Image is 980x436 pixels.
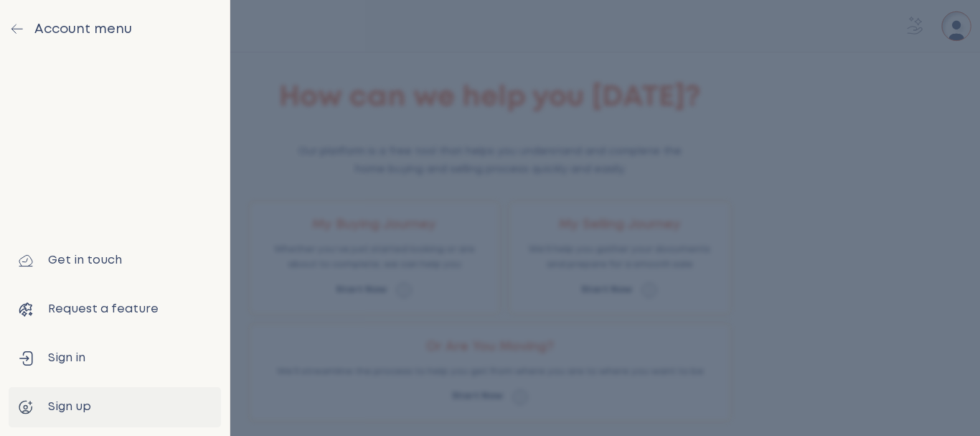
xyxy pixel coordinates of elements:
[34,22,221,39] p: Account menu
[9,338,221,379] button: Sign in
[17,350,212,367] div: Sign in
[17,301,212,318] div: Request a feature
[9,387,221,427] button: Sign up
[9,241,221,281] button: Get in touch
[17,252,212,269] div: Get in touch
[9,289,221,330] button: Request a feature
[17,399,212,416] div: Sign up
